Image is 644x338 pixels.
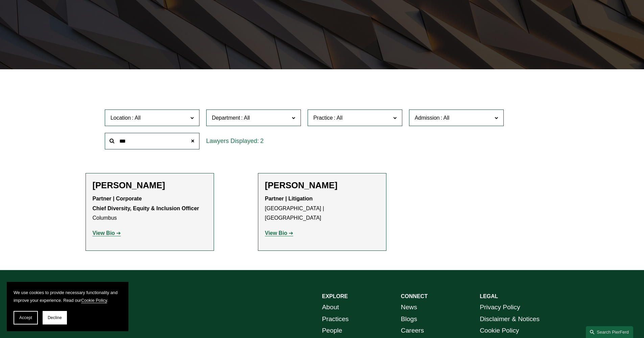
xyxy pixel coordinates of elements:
a: About [322,301,339,313]
h2: [PERSON_NAME] [265,180,379,191]
span: Accept [19,315,32,320]
a: Disclaimer & Notices [480,313,540,325]
span: Department [212,115,240,121]
button: Decline [43,311,67,324]
span: 2 [260,138,264,144]
strong: View Bio [93,230,115,236]
a: People [322,325,342,337]
span: Practice [313,115,333,121]
a: Search this site [586,326,633,338]
a: Careers [401,325,424,337]
button: Accept [14,311,38,324]
a: View Bio [265,230,293,236]
span: Location [111,115,131,121]
p: We use cookies to provide necessary functionality and improve your experience. Read our . [14,289,122,304]
a: View Bio [93,230,121,236]
a: Cookie Policy [480,325,519,337]
section: Cookie banner [7,282,128,331]
a: Blogs [401,313,417,325]
a: News [401,301,417,313]
a: Privacy Policy [480,301,520,313]
span: Admission [415,115,440,121]
strong: LEGAL [480,293,498,299]
strong: Partner | Litigation [265,196,313,201]
strong: View Bio [265,230,287,236]
a: Practices [322,313,349,325]
strong: EXPLORE [322,293,348,299]
p: [GEOGRAPHIC_DATA] | [GEOGRAPHIC_DATA] [265,194,379,223]
strong: CONNECT [401,293,428,299]
h2: [PERSON_NAME] [93,180,207,191]
a: Cookie Policy [81,298,107,303]
strong: Partner | Corporate Chief Diversity, Equity & Inclusion Officer [93,196,199,211]
span: Decline [48,315,62,320]
p: Columbus [93,194,207,223]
